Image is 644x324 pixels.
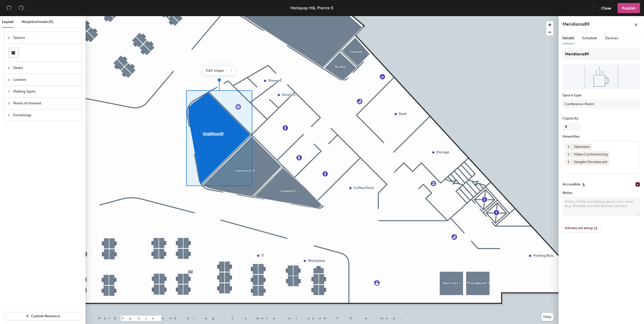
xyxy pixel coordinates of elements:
[622,6,636,11] span: Publish
[22,20,53,24] span: Neighborhoods (0)
[203,66,227,75] span: Edit shape
[562,36,574,40] span: Details
[13,32,78,44] span: Spaces
[568,159,569,165] span: 1
[565,159,572,165] button: 1
[7,102,10,105] span: collapsed
[562,93,640,97] label: Space type
[7,36,10,39] span: expanded
[572,151,610,158] div: Video Conferencing
[13,86,78,97] span: Parking Spots
[7,114,10,117] span: collapsed
[4,3,14,13] button: Undo (⌘ + Z)
[31,314,60,318] span: Custom Resource
[562,135,640,139] label: Amenities
[562,99,640,108] button: Conference Room
[565,151,572,158] button: 1
[565,144,572,150] button: 1
[13,74,78,86] span: Lockers
[572,159,609,165] div: Google Chromecast
[582,36,597,40] span: Schedule
[4,312,82,320] button: Custom Resource
[7,90,10,93] span: collapsed
[597,3,616,13] button: Close
[13,98,78,109] span: Points of Interest
[562,64,640,89] img: The space named Meridiana89
[16,3,26,13] button: Redo (⌘ + ⇧ + Z)
[7,78,10,81] span: collapsed
[290,5,333,11] div: Wallapop HQ, Planta 5
[13,62,78,74] span: Desks
[541,313,553,321] button: Help
[13,109,78,121] span: Furnishings
[562,21,590,27] h4: Meridiana89
[568,144,569,150] span: 1
[562,116,640,120] label: Capacity
[568,152,569,157] span: 1
[7,5,12,10] span: undo
[618,3,640,13] button: Publish
[562,224,600,233] button: Advanced setup
[605,36,618,40] span: Devices
[634,23,638,27] span: close
[562,182,580,186] label: Accessible
[572,144,592,150] div: Television
[7,66,10,69] span: collapsed
[2,20,14,24] span: Layout
[562,191,640,195] label: Notes
[601,6,611,11] span: Close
